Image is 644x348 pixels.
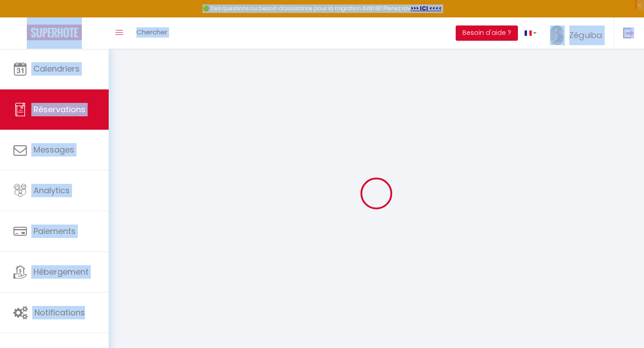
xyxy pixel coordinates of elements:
[623,27,634,38] img: logout
[27,25,82,40] img: Super Booking
[34,185,70,196] span: Analytics
[543,17,614,49] a: ... Zéguiba
[34,225,76,237] span: Paiements
[34,144,74,155] span: Messages
[34,104,85,115] span: Réservations
[456,25,518,41] button: Besoin d'aide ?
[34,266,89,277] span: Hébergement
[569,30,602,41] span: Zéguiba
[411,4,442,12] a: >>> ICI <<<<
[34,63,80,74] span: Calendriers
[34,307,85,318] span: Notifications
[550,25,563,46] img: ...
[130,17,174,49] a: Chercher
[136,27,167,37] span: Chercher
